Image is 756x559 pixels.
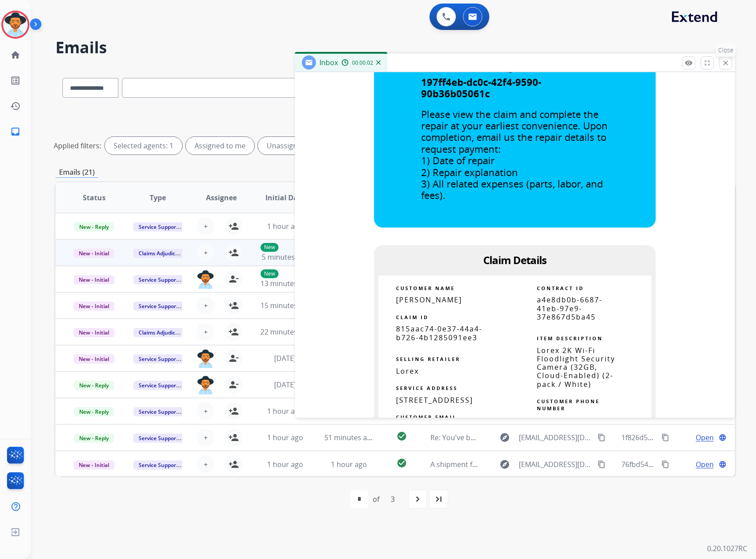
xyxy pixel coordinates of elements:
[73,328,114,337] span: New - Initial
[433,494,444,504] mat-icon: last_page
[396,295,462,305] span: [PERSON_NAME]
[719,434,727,441] mat-icon: language
[412,494,423,504] mat-icon: navigate_next
[197,349,214,368] img: agent-avatar
[262,252,309,262] span: 5 minutes ago
[133,302,183,311] span: Service Support
[186,137,254,154] div: Assigned to me
[716,44,736,57] p: Close
[421,107,608,155] span: Please view the claim and complete the repair at your earliest convenience. Upon completion, emai...
[537,285,584,291] strong: CONTRACT ID
[83,192,106,203] span: Status
[685,59,693,67] mat-icon: remove_red_eye
[133,249,194,258] span: Claims Adjudication
[661,434,669,441] mat-icon: content_copy
[696,459,714,470] span: Open
[396,414,457,420] strong: CUSTOMER EMAIL
[73,460,114,470] span: New - Initial
[537,416,610,425] span: [PHONE_NUMBER]
[483,253,547,267] span: Claim Details
[324,433,375,442] span: 51 minutes ago
[537,398,600,412] strong: CUSTOMER PHONE NUMBER
[537,335,603,342] strong: ITEM DESCRIPTION
[421,75,541,100] strong: 197ff4eb-dc0c-42f4-9590-90b36b05061c
[396,431,407,441] mat-icon: check_circle
[197,402,214,420] button: +
[204,221,208,232] span: +
[267,433,303,442] span: 1 hour ago
[204,459,208,470] span: +
[228,274,239,284] mat-icon: person_remove
[197,270,214,289] img: agent-avatar
[228,432,239,443] mat-icon: person_add
[74,381,114,390] span: New - Reply
[55,39,735,56] h2: Emails
[228,379,239,390] mat-icon: person_remove
[204,300,208,311] span: +
[206,192,237,203] span: Assignee
[261,279,312,288] span: 13 minutes ago
[696,432,714,443] span: Open
[133,381,183,390] span: Service Support
[73,302,114,311] span: New - Initial
[430,460,602,469] span: A shipment from order 109796B has been delivered
[258,137,315,154] div: Unassigned
[396,395,473,405] span: [STREET_ADDRESS]
[3,12,28,37] img: avatar
[73,275,114,284] span: New - Initial
[352,59,373,66] span: 00:00:02
[396,458,407,468] mat-icon: check_circle
[74,407,114,416] span: New - Reply
[197,244,214,261] button: +
[228,406,239,416] mat-icon: person_add
[133,222,183,232] span: Service Support
[73,354,114,364] span: New - Initial
[228,327,239,337] mat-icon: person_add
[197,376,214,394] img: agent-avatar
[719,460,727,468] mat-icon: language
[396,314,429,320] strong: CLAIM ID
[133,328,194,337] span: Claims Adjudication
[197,323,214,341] button: +
[421,165,518,179] span: 2) Repair explanation
[519,432,593,443] span: [EMAIL_ADDRESS][DOMAIN_NAME]
[133,460,183,470] span: Service Support
[499,459,510,470] mat-icon: explore
[598,434,606,441] mat-icon: content_copy
[719,56,732,70] button: Close
[197,217,214,235] button: +
[519,459,593,470] span: [EMAIL_ADDRESS][DOMAIN_NAME]
[197,429,214,446] button: +
[74,222,114,232] span: New - Reply
[703,59,711,67] mat-icon: fullscreen
[228,353,239,364] mat-icon: person_remove
[204,432,208,443] span: +
[10,126,21,137] mat-icon: inbox
[421,154,495,167] span: 1) Date of repair
[661,460,669,468] mat-icon: content_copy
[261,327,312,337] span: 22 minutes ago
[10,50,21,60] mat-icon: home
[396,285,455,291] strong: CUSTOMER NAME
[54,140,101,151] p: Applied filters:
[55,167,98,178] p: Emails (21)
[421,177,603,202] span: 3) All related expenses (parts, labor, and fees).
[228,221,239,232] mat-icon: person_add
[430,433,720,442] span: Re: You've been assigned a new service order: a233bfe2-d055-45a8-b9d0-33b7ac06748d
[499,432,510,443] mat-icon: explore
[133,407,183,416] span: Service Support
[267,406,303,416] span: 1 hour ago
[105,137,182,154] div: Selected agents: 1
[10,101,21,111] mat-icon: history
[228,300,239,311] mat-icon: person_add
[133,434,183,443] span: Service Support
[396,366,419,376] span: Lorex
[197,456,214,473] button: +
[228,247,239,258] mat-icon: person_add
[722,59,730,67] mat-icon: close
[707,543,747,554] p: 0.20.1027RC
[74,434,114,443] span: New - Reply
[396,356,460,362] strong: SELLING RETAILER
[621,433,752,442] span: 1f826d5c-027f-494a-be08-e3f982468d30
[373,494,379,504] div: of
